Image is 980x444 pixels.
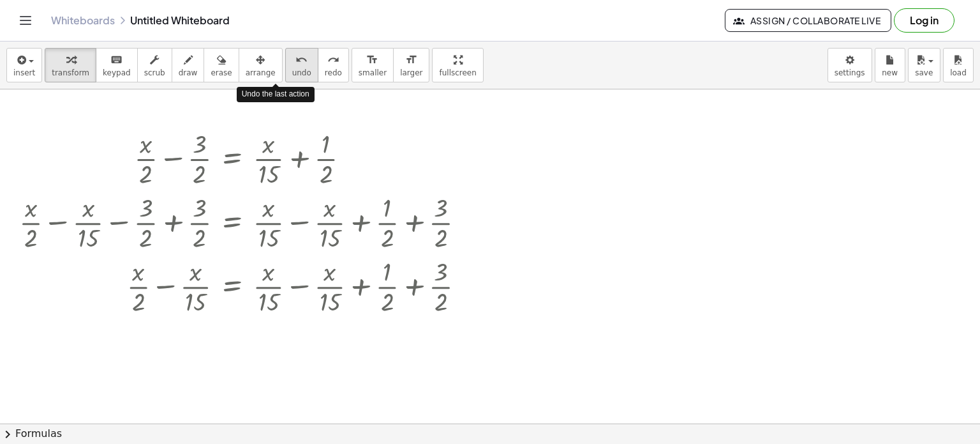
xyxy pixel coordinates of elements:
button: Log in [894,8,954,33]
span: redo [325,68,342,77]
span: larger [400,68,422,77]
span: undo [292,68,311,77]
span: new [882,68,898,77]
button: scrub [137,48,172,82]
a: Whiteboards [51,14,115,27]
span: fullscreen [439,68,476,77]
span: transform [52,68,89,77]
i: undo [295,52,308,68]
button: draw [172,48,205,82]
span: smaller [359,68,387,77]
span: settings [835,68,865,77]
span: keypad [103,68,131,77]
span: insert [13,68,35,77]
span: scrub [144,68,165,77]
i: redo [327,52,339,68]
span: Assign / Collaborate Live [736,15,880,26]
button: load [943,48,974,82]
button: keyboardkeypad [96,48,138,82]
span: draw [179,68,198,77]
button: arrange [239,48,283,82]
i: format_size [366,52,378,68]
button: new [875,48,905,82]
button: Assign / Collaborate Live [725,9,891,32]
button: format_sizesmaller [352,48,394,82]
span: arrange [246,68,276,77]
span: save [915,68,933,77]
div: Undo the last action [237,87,315,102]
i: format_size [405,52,417,68]
button: redoredo [318,48,349,82]
button: erase [204,48,239,82]
i: keyboard [110,52,122,68]
button: transform [45,48,96,82]
button: undoundo [285,48,318,82]
button: fullscreen [432,48,483,82]
button: Toggle navigation [15,10,36,31]
button: save [908,48,940,82]
span: load [950,68,967,77]
button: insert [6,48,42,82]
button: settings [828,48,872,82]
span: erase [211,68,232,77]
button: format_sizelarger [393,48,429,82]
